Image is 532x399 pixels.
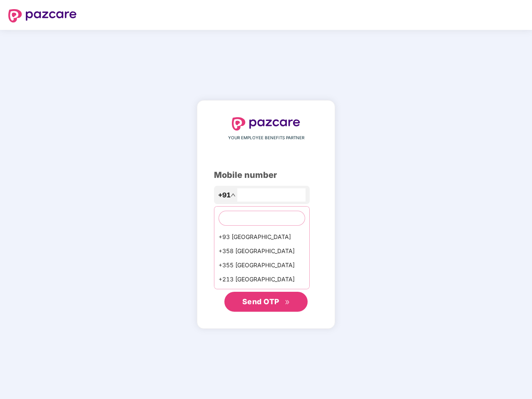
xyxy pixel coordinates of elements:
div: +93 [GEOGRAPHIC_DATA] [214,230,309,244]
button: Send OTPdouble-right [224,292,308,312]
img: logo [8,9,77,22]
span: up [231,192,236,197]
div: Mobile number [214,169,318,182]
span: +91 [218,190,231,200]
span: double-right [285,300,290,305]
span: Send OTP [242,297,279,306]
div: +213 [GEOGRAPHIC_DATA] [214,272,309,286]
div: +358 [GEOGRAPHIC_DATA] [214,244,309,258]
div: +1684 AmericanSamoa [214,286,309,300]
img: logo [232,117,300,131]
div: +355 [GEOGRAPHIC_DATA] [214,258,309,272]
span: YOUR EMPLOYEE BENEFITS PARTNER [228,135,304,141]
